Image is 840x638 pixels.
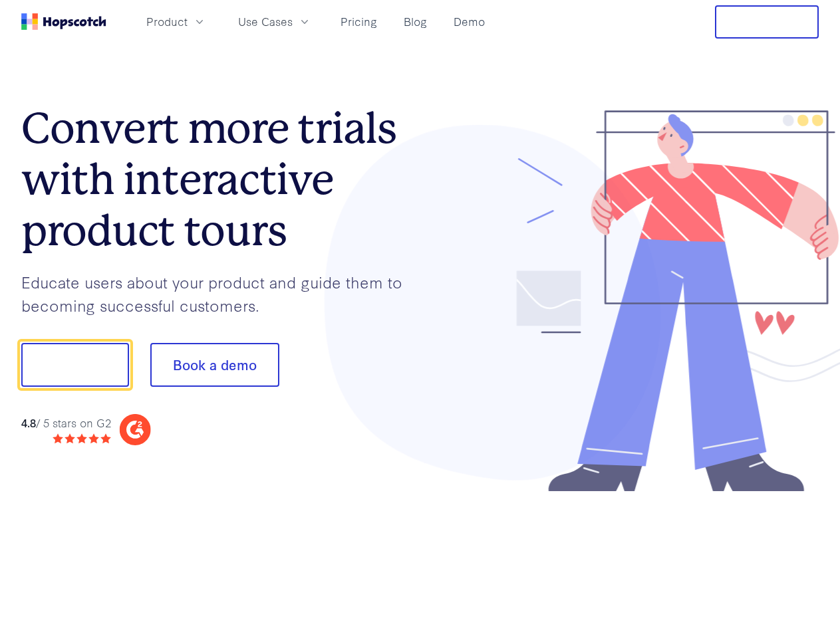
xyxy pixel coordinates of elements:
[715,5,819,39] button: Free Trial
[238,13,293,30] span: Use Cases
[21,415,36,430] strong: 4.8
[21,103,420,256] h1: Convert more trials with interactive product tours
[150,343,279,387] button: Book a demo
[21,270,420,316] p: Educate users about your product and guide them to becoming successful customers.
[448,11,490,33] a: Demo
[21,343,129,387] button: Show me!
[21,415,111,431] div: / 5 stars on G2
[146,13,188,30] span: Product
[138,11,214,33] button: Product
[21,13,106,30] a: Home
[230,11,319,33] button: Use Cases
[398,11,432,33] a: Blog
[335,11,382,33] a: Pricing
